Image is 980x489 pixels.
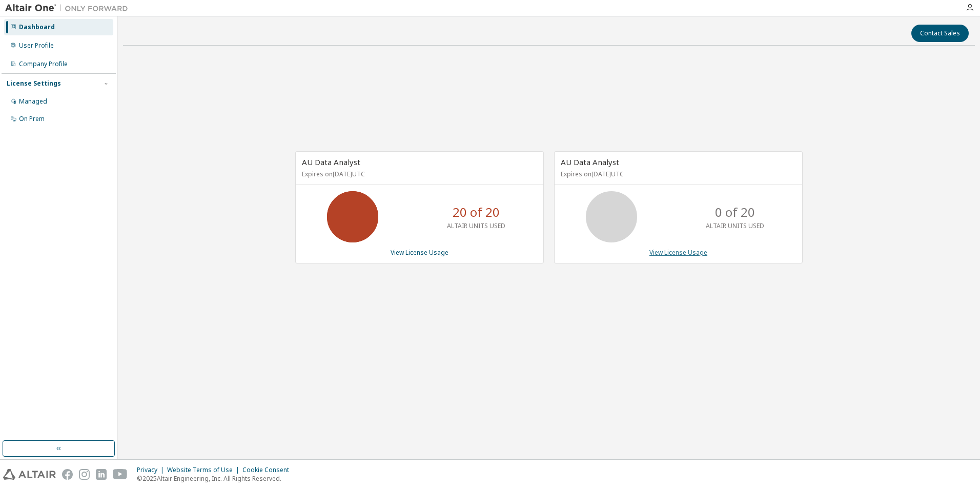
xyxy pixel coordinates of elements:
[19,42,54,50] div: User Profile
[19,115,45,123] div: On Prem
[3,469,56,480] img: altair_logo.svg
[19,97,47,106] div: Managed
[167,466,242,474] div: Website Terms of Use
[706,221,764,230] p: ALTAIR UNITS USED
[7,79,61,88] div: License Settings
[79,469,90,480] img: instagram.svg
[649,248,707,257] a: View License Usage
[453,203,500,221] p: 20 of 20
[19,60,68,68] div: Company Profile
[137,474,295,483] p: © 2025 Altair Engineering, Inc. All Rights Reserved.
[302,157,360,167] span: AU Data Analyst
[911,25,969,42] button: Contact Sales
[302,170,535,178] p: Expires on [DATE] UTC
[447,221,505,230] p: ALTAIR UNITS USED
[561,170,793,178] p: Expires on [DATE] UTC
[62,469,73,480] img: facebook.svg
[715,203,755,221] p: 0 of 20
[137,466,167,474] div: Privacy
[561,157,619,167] span: AU Data Analyst
[242,466,295,474] div: Cookie Consent
[5,3,133,13] img: Altair One
[19,23,55,31] div: Dashboard
[113,469,128,480] img: youtube.svg
[96,469,107,480] img: linkedin.svg
[391,248,448,257] a: View License Usage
